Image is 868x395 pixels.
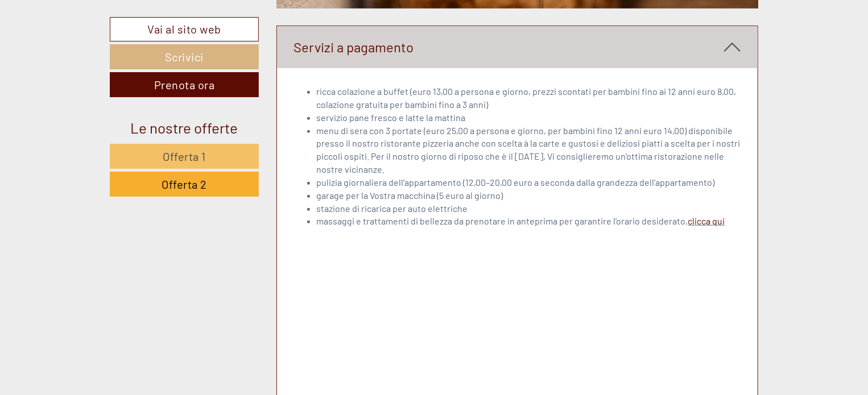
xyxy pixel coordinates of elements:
div: Servizi a pagamento [277,26,758,68]
a: Vai al sito web [110,17,259,41]
small: 16:52 [17,55,168,63]
div: Buon giorno, come possiamo aiutarla? [9,31,174,65]
button: Invia [387,294,448,319]
a: Prenota ora [110,72,259,97]
span: Offerta 1 [163,149,206,163]
span: Offerta 2 [162,177,207,191]
li: menu di sera con 3 portate (euro 25,00 a persona e giorno, per bambini fino 12 anni euro 14,00) d... [317,124,741,176]
div: venerdì [199,9,249,28]
div: Le nostre offerte [110,117,259,138]
li: ricca colazione a buffet (euro 13,00 a persona e giorno, prezzi scontati per bambini fino ai 12 a... [317,85,741,111]
li: servizio pane fresco e latte la mattina [317,111,741,124]
li: pulizia giornaliera dell’appartamento (12,00–20,00 euro a seconda dalla grandezza dell’appartamento) [317,176,741,189]
li: massaggi e trattamenti di bellezza da prenotare in anteprima per garantire l’orario desiderato, [317,215,741,228]
a: clicca qui [688,215,725,226]
a: Scrivici [110,44,259,69]
li: stazione di ricarica per auto elettriche [317,202,741,215]
li: garage per la Vostra macchina (5 euro al giorno) [317,189,741,202]
div: Appartements & Wellness [PERSON_NAME] [17,33,168,42]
